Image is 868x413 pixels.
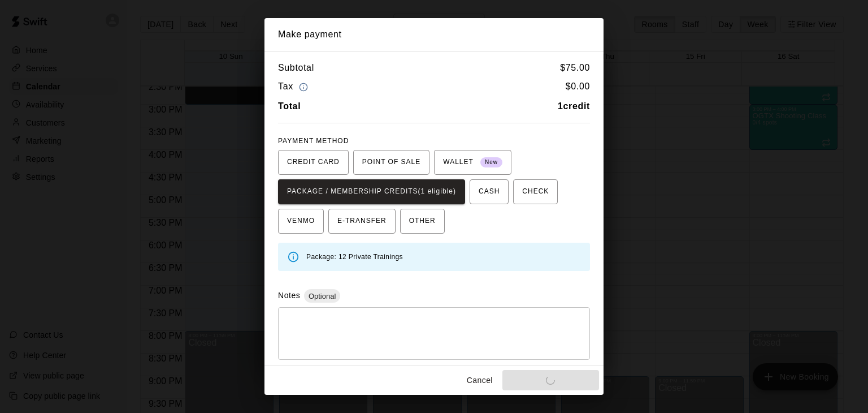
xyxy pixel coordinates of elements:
span: POINT OF SALE [362,153,420,171]
span: Package: 12 Private Trainings [306,253,403,261]
button: WALLET New [434,150,511,175]
span: OTHER [409,212,436,230]
span: VENMO [287,212,315,230]
button: VENMO [278,209,324,234]
button: PACKAGE / MEMBERSHIP CREDITS(1 eligible) [278,179,465,204]
h2: Make payment [264,18,604,51]
span: PACKAGE / MEMBERSHIP CREDITS (1 eligible) [287,183,456,201]
button: E-TRANSFER [328,209,396,234]
b: 1 credit [558,101,590,111]
button: POINT OF SALE [353,150,429,175]
span: CASH [479,183,500,201]
label: Notes [278,291,300,300]
h6: $ 75.00 [560,61,590,75]
span: E-TRANSFER [337,212,387,230]
span: WALLET [443,153,502,171]
span: CREDIT CARD [287,153,340,171]
h6: Tax [278,79,311,94]
button: OTHER [400,209,445,234]
button: CREDIT CARD [278,150,349,175]
span: CHECK [522,183,549,201]
button: CASH [470,179,509,204]
span: New [480,155,502,170]
b: Total [278,101,301,111]
span: Optional [304,292,340,300]
span: PAYMENT METHOD [278,137,349,145]
h6: Subtotal [278,61,314,75]
button: CHECK [513,179,558,204]
h6: $ 0.00 [566,79,590,94]
button: Cancel [462,370,498,391]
